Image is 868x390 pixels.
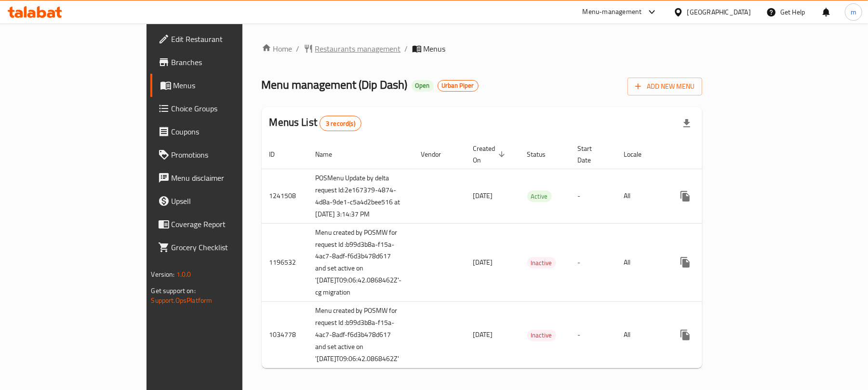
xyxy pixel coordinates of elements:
[527,191,552,202] span: Active
[151,284,196,297] span: Get support on:
[308,223,414,302] td: Menu created by POSMW for request Id :b99d3b8a-f15a-4ac7-8adf-f6d3b478d617 and set active on '[DA...
[296,43,300,54] li: /
[473,143,508,166] span: Created On
[687,7,751,17] div: [GEOGRAPHIC_DATA]
[674,323,697,347] button: more
[172,149,284,161] span: Promotions
[412,81,434,90] span: Open
[570,302,616,368] td: -
[320,119,361,128] span: 3 record(s)
[316,148,345,160] span: Name
[527,330,556,341] span: Inactive
[697,323,720,347] button: Change Status
[308,302,414,368] td: Menu created by POSMW for request Id :b99d3b8a-f15a-4ac7-8adf-f6d3b478d617 and set active on '[DA...
[616,169,666,223] td: All
[151,268,175,281] span: Version:
[527,257,556,269] span: Inactive
[473,328,493,341] span: [DATE]
[421,148,454,160] span: Vendor
[150,120,292,143] a: Coupons
[527,148,559,160] span: Status
[424,43,446,54] span: Menus
[666,140,774,169] th: Actions
[150,51,292,74] a: Branches
[578,143,605,166] span: Start Date
[697,251,720,274] button: Change Status
[172,218,284,230] span: Coverage Report
[172,33,284,45] span: Edit Restaurant
[473,256,493,269] span: [DATE]
[616,223,666,302] td: All
[150,189,292,213] a: Upsell
[269,148,288,160] span: ID
[150,213,292,236] a: Coverage Report
[570,223,616,302] td: -
[151,294,213,307] a: Support.OpsPlatform
[674,251,697,274] button: more
[269,115,361,131] h2: Menus List
[150,166,292,189] a: Menu disclaimer
[172,172,284,184] span: Menu disclaimer
[675,112,698,135] div: Export file
[315,43,401,54] span: Restaurants management
[628,78,702,95] button: Add New Menu
[172,103,284,114] span: Choice Groups
[583,6,642,18] div: Menu-management
[262,74,408,95] span: Menu management ( Dip Dash )
[527,190,552,202] div: Active
[308,169,414,223] td: POSMenu Update by delta request Id:2e167379-4874-4d8a-9de1-c5a4d2bee516 at [DATE] 3:14:37 PM
[172,195,284,207] span: Upsell
[172,126,284,137] span: Coupons
[150,97,292,120] a: Choice Groups
[438,81,478,90] span: Urban Piper
[473,189,493,202] span: [DATE]
[174,80,284,91] span: Menus
[616,302,666,368] td: All
[697,185,720,208] button: Change Status
[262,140,774,369] table: enhanced table
[405,43,408,54] li: /
[304,43,401,54] a: Restaurants management
[150,27,292,51] a: Edit Restaurant
[172,56,284,68] span: Branches
[635,81,694,93] span: Add New Menu
[150,74,292,97] a: Menus
[674,185,697,208] button: more
[262,43,703,54] nav: breadcrumb
[172,242,284,253] span: Grocery Checklist
[624,148,654,160] span: Locale
[412,80,434,92] div: Open
[851,7,856,17] span: m
[150,236,292,259] a: Grocery Checklist
[570,169,616,223] td: -
[320,116,361,131] div: Total records count
[176,268,191,281] span: 1.0.0
[150,143,292,166] a: Promotions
